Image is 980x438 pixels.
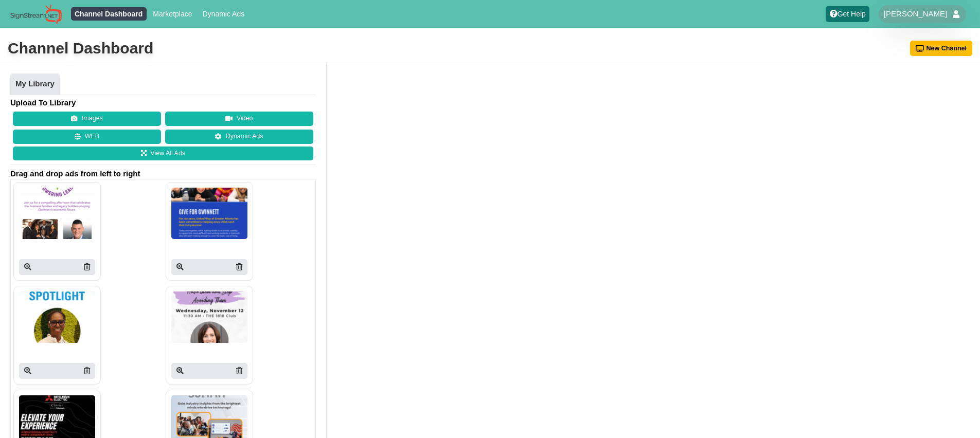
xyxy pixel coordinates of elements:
a: My Library [10,74,60,95]
h4: Upload To Library [10,98,316,108]
button: Video [165,112,313,126]
a: Get Help [826,6,869,22]
img: P250x250 image processing20250918 1639111 9uv7bt [171,291,247,343]
span: Drag and drop ads from left to right [10,169,316,179]
div: Channel Dashboard [8,38,153,59]
img: P250x250 image processing20250923 1793698 1nhp3bk [19,188,95,239]
button: New Channel [910,41,973,56]
a: Dynamic Ads [199,7,248,21]
button: WEB [13,130,161,144]
a: View All Ads [13,147,313,161]
img: P250x250 image processing20250919 1639111 pvhb5s [19,291,95,343]
span: [PERSON_NAME] [884,9,947,19]
a: Marketplace [149,7,196,21]
img: Sign Stream.NET [10,4,62,24]
img: P250x250 image processing20250919 1639111 1n4kxa7 [171,188,247,239]
a: Dynamic Ads [165,130,313,144]
a: Channel Dashboard [71,7,147,21]
button: Images [13,112,161,126]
